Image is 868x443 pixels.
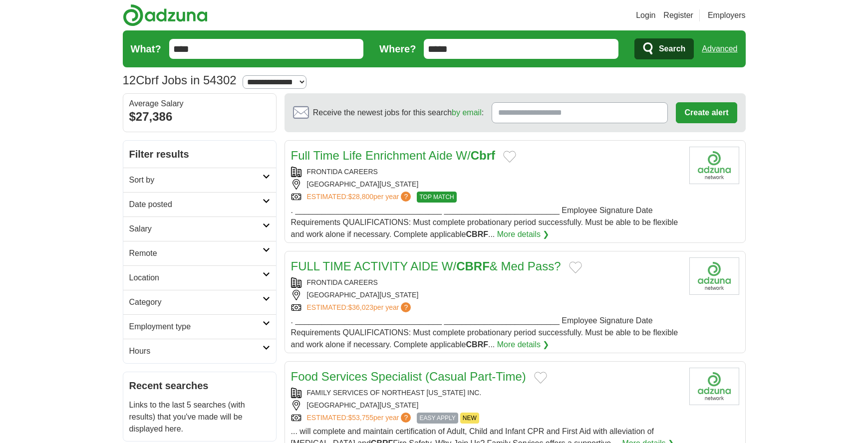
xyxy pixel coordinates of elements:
[291,259,561,273] a: FULL TIME ACTIVITY AIDE W/CBRF& Med Pass?
[123,314,276,339] a: Employment type
[291,370,526,383] a: Food Services Specialist (Casual Part-Time)
[401,192,411,202] span: ?
[291,277,681,288] div: FRONTIDA CAREERS
[123,192,276,217] a: Date posted
[291,149,495,162] a: Full Time Life Enrichment Aide W/Cbrf
[417,413,458,424] span: EASY APPLY
[659,39,685,59] span: Search
[129,100,270,108] div: Average Salary
[676,102,737,123] button: Create alert
[689,147,739,184] img: Company logo
[689,257,739,295] img: Company logo
[348,193,373,201] span: $28,800
[636,9,655,21] a: Login
[291,167,681,177] div: FRONTIDA CAREERS
[307,192,413,203] a: ESTIMATED:$28,800per year?
[291,316,678,349] span: . _________________________________ __________________________ Employee Signature Date Requiremen...
[129,378,270,393] h2: Recent searches
[401,302,411,312] span: ?
[123,265,276,290] a: Location
[348,414,373,422] span: $53,755
[131,41,161,56] label: What?
[497,339,550,351] a: More details ❯
[702,39,737,59] a: Advanced
[129,296,263,308] h2: Category
[291,206,678,238] span: . _________________________________ __________________________ Employee Signature Date Requiremen...
[291,388,681,398] div: FAMILY SERVICES OF NORTHEAST [US_STATE] INC.
[129,399,270,435] p: Links to the last 5 searches (with results) that you've made will be displayed here.
[291,179,681,190] div: [GEOGRAPHIC_DATA][US_STATE]
[123,168,276,192] a: Sort by
[129,345,263,357] h2: Hours
[129,272,263,284] h2: Location
[497,228,550,240] a: More details ❯
[348,303,373,311] span: $36,023
[291,290,681,300] div: [GEOGRAPHIC_DATA][US_STATE]
[379,41,416,56] label: Where?
[417,192,456,203] span: TOP MATCH
[634,38,694,59] button: Search
[123,241,276,265] a: Remote
[123,290,276,314] a: Category
[471,149,495,162] strong: Cbrf
[123,71,136,89] span: 12
[129,247,263,259] h2: Remote
[123,217,276,241] a: Salary
[123,141,276,168] h2: Filter results
[503,151,516,163] button: Add to favorite jobs
[291,400,681,411] div: [GEOGRAPHIC_DATA][US_STATE]
[129,199,263,211] h2: Date posted
[466,230,488,238] strong: CBRF
[401,413,411,423] span: ?
[663,9,693,21] a: Register
[307,302,413,313] a: ESTIMATED:$36,023per year?
[460,413,479,424] span: NEW
[129,223,263,235] h2: Salary
[123,339,276,363] a: Hours
[534,372,547,384] button: Add to favorite jobs
[452,108,482,117] a: by email
[708,9,746,21] a: Employers
[307,413,413,424] a: ESTIMATED:$53,755per year?
[456,259,490,273] strong: CBRF
[313,107,484,119] span: Receive the newest jobs for this search :
[569,261,582,273] button: Add to favorite jobs
[123,73,237,87] h1: Cbrf Jobs in 54302
[123,4,208,26] img: Adzuna logo
[129,108,270,126] div: $27,386
[129,321,263,333] h2: Employment type
[689,368,739,405] img: Company logo
[466,340,488,349] strong: CBRF
[129,174,263,186] h2: Sort by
